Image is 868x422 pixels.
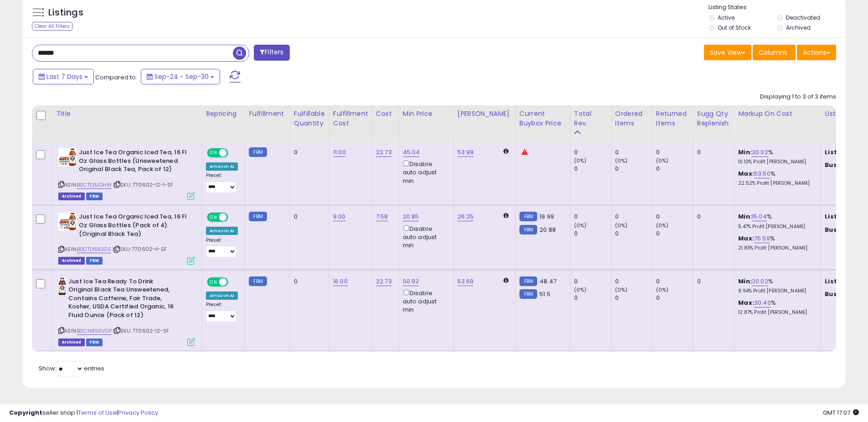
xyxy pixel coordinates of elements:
div: Returned Items [656,109,689,128]
span: | SKU: 770602-12-1-SF [113,181,174,188]
a: 30.40 [754,298,771,307]
div: Current Buybox Price [519,109,566,128]
span: Show: entries [39,364,104,373]
div: [PERSON_NAME] [457,109,512,119]
div: seller snap | | [9,409,158,417]
small: FBM [519,225,537,234]
div: 0 [656,294,693,302]
div: 0 [294,213,322,221]
a: 75.59 [754,234,770,243]
span: Compared to: [95,73,137,82]
a: 53.69 [457,277,474,286]
b: Max: [738,169,754,178]
div: % [738,299,814,316]
div: Disable auto adjust min [403,288,447,314]
a: B0CTD682GS [77,245,111,253]
span: Listings that have been deleted from Seller Central [58,257,85,265]
div: ASIN: [58,277,195,345]
span: | SKU: 770602-4-SF [113,245,167,253]
small: FBM [519,212,537,221]
span: Listings that have been deleted from Seller Central [58,193,85,200]
div: 0 [615,213,652,221]
div: Amazon AI [206,292,238,300]
div: Title [56,109,198,119]
div: Repricing [206,109,241,119]
div: Min Price [403,109,450,119]
a: 26.25 [457,212,474,221]
button: Sep-24 - Sep-30 [141,69,220,84]
div: Displaying 1 to 3 of 3 items [760,93,836,101]
a: 20.85 [403,212,419,221]
div: Fulfillment [249,109,286,119]
small: (0%) [615,222,628,229]
div: % [738,234,814,251]
div: Preset: [206,302,238,322]
strong: Copyright [9,408,42,417]
div: 0 [574,213,611,221]
span: FBM [86,193,103,200]
div: 0 [615,165,652,173]
b: Max: [738,234,754,243]
button: Save View [704,45,751,60]
div: Preset: [206,172,238,193]
button: Last 7 Days [33,69,94,84]
a: 7.58 [376,212,388,221]
div: % [738,148,814,165]
span: OFF [227,278,241,286]
a: 9.00 [333,212,346,221]
div: Amazon AI [206,227,238,235]
p: 8.94% Profit [PERSON_NAME] [738,288,814,294]
a: Privacy Policy [118,408,158,417]
span: Sep-24 - Sep-30 [154,72,209,81]
small: FBM [249,147,267,157]
div: 0 [697,213,728,221]
p: 5.47% Profit [PERSON_NAME] [738,224,814,230]
th: The percentage added to the cost of goods (COGS) that forms the calculator for Min & Max prices. [734,105,821,141]
label: Deactivated [786,14,820,21]
small: FBM [249,276,267,286]
div: Clear All Filters [32,22,72,31]
b: Max: [738,298,754,307]
span: | SKU: 770602-12-SF [113,327,169,334]
b: Just Ice Tea Ready To Drink Original Black Tea Unsweetened, Contains Caffeine, Fair Trade, Kosher... [68,277,179,322]
img: 415Ez6SuOBL._SL40_.jpg [58,277,66,296]
div: 0 [615,148,652,156]
a: 15.04 [752,212,767,221]
span: OFF [227,149,241,157]
div: 0 [656,148,693,156]
div: Disable auto adjust min [403,224,447,250]
small: (0%) [574,157,587,164]
span: ON [208,214,219,221]
div: Total Rev. [574,109,607,128]
div: 0 [656,229,693,238]
a: 16.00 [333,277,348,286]
div: 0 [574,294,611,302]
div: Amazon AI [206,162,238,171]
button: Columns [753,45,796,60]
div: % [738,170,814,187]
small: FBM [519,289,537,299]
b: Min: [738,212,752,221]
span: 2025-10-8 17:07 GMT [823,408,859,417]
b: Listed Price: [825,148,866,156]
p: Listing States: [709,3,845,12]
div: Disable auto adjust min [403,159,447,185]
small: (0%) [656,286,669,293]
small: (0%) [574,222,587,229]
img: 41eJi7Dkv0L._SL40_.jpg [58,213,77,231]
div: Sugg Qty Replenish [697,109,731,128]
a: 20.02 [752,277,768,286]
label: Out of Stock [718,24,751,31]
a: 50.92 [403,277,419,286]
div: 0 [656,213,693,221]
small: (0%) [615,157,628,164]
span: 19.99 [539,212,554,221]
div: 0 [294,277,322,286]
a: 22.73 [376,148,392,157]
div: % [738,277,814,294]
div: 0 [615,294,652,302]
div: 0 [294,148,322,156]
b: Just Ice Tea Organic Iced Tea, 16 Fl Oz Glass Bottles (Unsweetened Original Black Tea, Pack of 12) [79,148,190,176]
span: OFF [227,214,241,221]
p: 21.83% Profit [PERSON_NAME] [738,245,814,251]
